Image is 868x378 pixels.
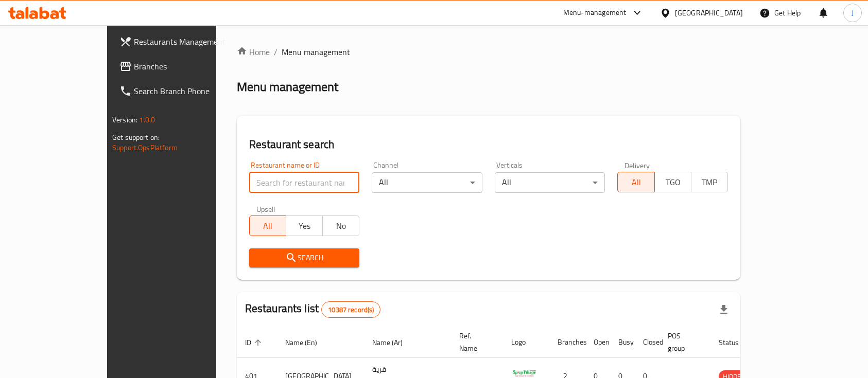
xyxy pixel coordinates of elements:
[134,60,244,73] span: Branches
[659,175,687,190] span: TGO
[112,113,137,127] span: Version:
[254,219,282,233] span: All
[134,85,244,97] span: Search Branch Phone
[654,172,691,192] button: TGO
[617,172,654,192] button: All
[675,7,743,19] div: [GEOGRAPHIC_DATA]
[322,305,380,315] span: 10387 record(s)
[111,79,252,103] a: Search Branch Phone
[111,29,252,54] a: Restaurants Management
[322,215,359,236] button: No
[249,137,728,152] h2: Restaurant search
[549,327,585,358] th: Branches
[635,327,659,358] th: Closed
[719,336,752,349] span: Status
[696,175,724,190] span: TMP
[503,327,549,358] th: Logo
[134,35,244,48] span: Restaurants Management
[257,251,352,264] span: Search
[691,172,728,192] button: TMP
[237,46,740,58] nav: breadcrumb
[495,172,605,193] div: All
[563,7,627,19] div: Menu-management
[372,172,482,193] div: All
[624,161,650,169] label: Delivery
[622,175,650,190] span: All
[852,7,854,19] span: J
[290,219,319,233] span: Yes
[245,336,265,349] span: ID
[321,301,380,318] div: Total records count
[327,219,355,233] span: No
[711,297,736,322] div: Export file
[139,113,155,127] span: 1.0.0
[112,131,160,144] span: Get support on:
[459,330,491,354] span: Ref. Name
[112,141,178,154] a: Support.OpsPlatform
[256,205,275,212] label: Upsell
[237,79,338,95] h2: Menu management
[585,327,610,358] th: Open
[286,215,323,236] button: Yes
[668,330,698,354] span: POS group
[111,54,252,79] a: Branches
[610,327,635,358] th: Busy
[245,301,381,318] h2: Restaurants list
[285,336,331,349] span: Name (En)
[249,248,360,267] button: Search
[372,336,416,349] span: Name (Ar)
[249,172,360,193] input: Search for restaurant name or ID..
[282,46,350,58] span: Menu management
[237,46,270,58] a: Home
[249,215,286,236] button: All
[274,46,277,58] li: /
